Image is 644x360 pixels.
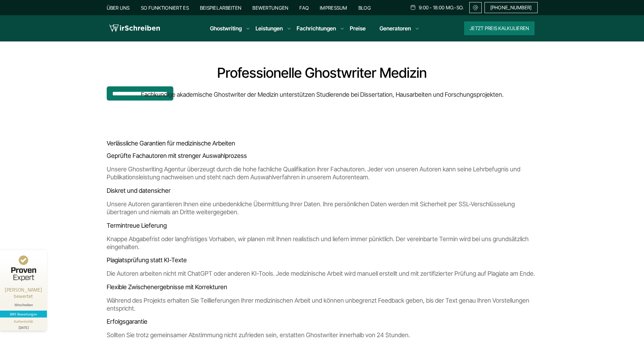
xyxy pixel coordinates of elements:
[350,25,366,32] a: Preise
[107,5,130,11] a: Über uns
[419,5,464,10] span: 9:00 - 18:00 Mo.-So.
[3,303,44,307] div: Wirschreiben
[107,188,538,194] h3: Diskret und datensicher
[379,24,411,32] a: Generatoren
[107,153,538,159] h3: Geprüfte Fachautoren mit strenger Auswahlprozess
[141,5,189,11] a: So funktioniert es
[107,331,538,339] div: Sollten Sie trotz gemeinsamer Abstimmung nicht zufrieden sein, erstatten Ghostwriter innerhalb vo...
[358,5,371,11] a: Blog
[410,4,416,10] img: Schedule
[299,5,309,11] a: FAQ
[109,23,160,34] img: logo wirschreiben
[107,319,538,325] h3: Erfolgsgarantie
[107,269,538,277] div: Die Autoren arbeiten nicht mit ChatGPT oder anderen KI-Tools. Jede medizinische Arbeit wird manue...
[3,324,44,329] div: [DATE]
[107,200,538,216] div: Unsere Autoren garantieren Ihnen eine unbedenkliche Übermittlung Ihrer Daten. Ihre persönlichen D...
[107,296,538,313] div: Während des Projekts erhalten Sie Teillieferungen Ihrer medizinischen Arbeit und können unbegrenz...
[464,21,535,35] button: Jetzt Preis kalkulieren
[297,24,336,32] a: Fachrichtungen
[210,24,242,32] a: Ghostwriting
[200,5,241,11] a: Beispielarbeiten
[101,65,543,81] h1: Professionelle Ghostwriter Medizin
[252,5,288,11] a: Bewertungen
[490,5,532,10] span: [PHONE_NUMBER]
[107,140,538,146] h2: Verlässliche Garantien für medizinische Arbeiten
[141,91,503,98] span: Fachkundige akademische Ghostwriter der Medizin unterstützen Studierende bei Dissertation, Hausar...
[256,24,283,32] a: Leistungen
[484,2,538,13] a: [PHONE_NUMBER]
[107,165,538,181] div: Unsere Ghostwriting Agentur überzeugt durch die hohe fachliche Qualifikation ihrer Fachautoren. J...
[107,222,538,229] h3: Termintreue Lieferung
[320,5,347,11] a: Impressum
[107,284,538,290] h3: Flexible Zwischenergebnisse mit Korrekturen
[107,257,538,263] h3: Plagiatsprüfung statt KI-Texte
[14,319,33,324] div: Authentizität
[107,235,538,251] div: Knappe Abgabefrist oder langfristiges Vorhaben, wir planen mit Ihnen realistisch und liefern imme...
[472,5,479,10] img: Email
